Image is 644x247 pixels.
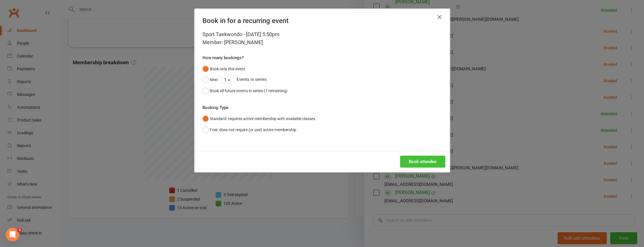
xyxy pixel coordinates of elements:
[17,228,22,232] span: 2
[202,17,442,25] h4: Book in for a recurring event
[202,85,287,96] button: Book all future events in series (7 remaining)
[202,74,218,85] button: Next
[202,104,228,111] label: Booking Type
[435,13,444,22] button: Close
[202,30,442,46] div: Sport Taekwondo - [DATE] 5:50pm Member: [PERSON_NAME]
[202,113,315,124] button: Standard: requires active membership with available classes
[6,228,19,241] iframe: Intercom live chat
[202,63,245,74] button: Book only this event
[202,54,244,61] label: How many bookings?
[400,156,445,168] button: Book attendee
[202,74,442,85] div: Events in series
[202,124,296,135] button: Free: does not require (or use) active membership
[210,88,287,94] div: Book all future events in series (7 remaining)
